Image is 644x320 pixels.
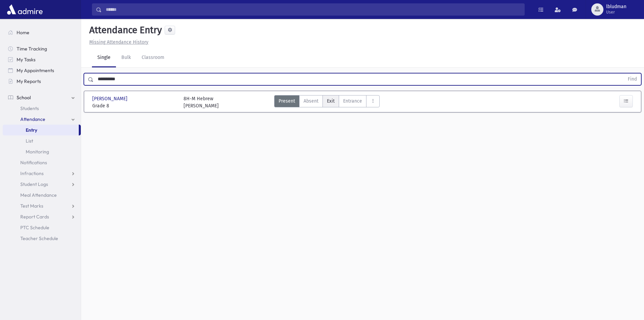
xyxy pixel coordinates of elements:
a: Students [3,103,81,114]
a: Time Tracking [3,43,81,54]
span: User [606,9,626,15]
a: Student Logs [3,179,81,190]
span: [PERSON_NAME] [92,95,129,102]
a: List [3,135,81,146]
input: Search [102,3,524,16]
a: Home [3,27,81,38]
div: AttTypes [274,95,380,109]
span: Students [20,105,39,111]
img: AdmirePro [5,3,44,16]
a: Single [92,48,116,67]
a: Report Cards [3,211,81,222]
a: My Appointments [3,65,81,76]
span: Time Tracking [17,46,47,52]
a: Entry [3,125,79,135]
span: PTC Schedule [20,225,49,231]
a: Classroom [136,48,170,67]
span: Test Marks [20,203,43,209]
span: Home [17,29,29,36]
a: Infractions [3,168,81,179]
span: My Tasks [17,57,35,63]
div: 8H-M Hebrew [PERSON_NAME] [184,95,219,109]
a: My Tasks [3,54,81,65]
span: My Reports [17,78,41,84]
a: Teacher Schedule [3,233,81,244]
span: Entry [26,127,37,133]
a: School [3,92,81,103]
span: Absent [304,98,318,105]
span: Infractions [20,170,44,176]
span: Present [279,98,295,105]
span: Attendance [20,116,45,122]
a: Notifications [3,157,81,168]
span: Notifications [20,159,47,166]
a: Monitoring [3,146,81,157]
h5: Attendance Entry [87,24,162,36]
span: Teacher Schedule [20,235,58,241]
a: My Reports [3,76,81,87]
span: Grade 8 [92,102,177,109]
span: My Appointments [17,67,54,73]
u: Missing Attendance History [89,39,148,45]
span: Student Logs [20,181,48,187]
a: Meal Attendance [3,190,81,200]
span: Report Cards [20,214,49,220]
button: Find [624,73,641,85]
a: Missing Attendance History [87,39,148,45]
span: Monitoring [26,149,49,155]
span: lbludman [606,4,626,9]
span: Meal Attendance [20,192,57,198]
a: Bulk [116,48,136,67]
span: List [26,138,33,144]
a: Test Marks [3,200,81,211]
span: Exit [327,98,335,105]
a: PTC Schedule [3,222,81,233]
a: Attendance [3,114,81,125]
span: Entrance [343,98,362,105]
span: School [17,94,31,101]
